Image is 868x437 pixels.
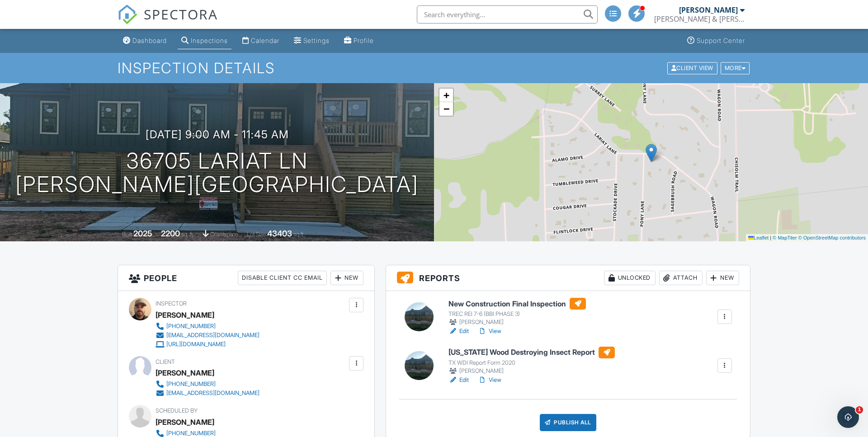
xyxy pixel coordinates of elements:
[122,231,132,238] span: Built
[156,322,259,331] a: [PHONE_NUMBER]
[448,359,615,367] div: TX WDI Report Form 2020
[448,376,469,385] a: Edit
[330,271,363,285] div: New
[251,37,279,44] div: Calendar
[118,60,750,76] h1: Inspection Details
[119,33,170,49] a: Dashboard
[156,308,214,322] div: [PERSON_NAME]
[181,231,194,238] span: sq. ft.
[238,271,327,285] div: Disable Client CC Email
[646,144,657,162] img: Marker
[654,14,745,23] div: Bryan & Bryan Inspections
[191,37,228,44] div: Inspections
[386,265,750,291] h3: Reports
[748,235,769,240] a: Leaflet
[837,406,859,428] iframe: Intercom live chat
[166,390,259,397] div: [EMAIL_ADDRESS][DOMAIN_NAME]
[133,229,152,238] div: 2025
[293,231,305,238] span: sq.ft.
[166,323,216,330] div: [PHONE_NUMBER]
[178,33,231,49] a: Inspections
[697,37,745,44] div: Support Center
[439,102,453,116] a: Zoom out
[448,318,586,327] div: [PERSON_NAME]
[156,415,214,429] div: [PERSON_NAME]
[132,37,167,44] div: Dashboard
[417,5,598,23] input: Search everything...
[340,33,377,49] a: Profile
[448,327,469,336] a: Edit
[604,271,656,285] div: Unlocked
[448,298,586,310] h6: New Construction Final Inspection
[448,367,615,376] div: [PERSON_NAME]
[659,271,703,285] div: Attach
[706,271,739,285] div: New
[161,229,180,238] div: 2200
[721,62,750,74] div: More
[856,406,863,414] span: 1
[478,327,501,336] a: View
[118,5,137,24] img: The Best Home Inspection Software - Spectora
[267,229,292,238] div: 43403
[290,33,333,49] a: Settings
[156,331,259,340] a: [EMAIL_ADDRESS][DOMAIN_NAME]
[166,430,216,437] div: [PHONE_NUMBER]
[156,380,259,389] a: [PHONE_NUMBER]
[15,149,419,197] h1: 36705 Lariat Ln [PERSON_NAME][GEOGRAPHIC_DATA]
[439,89,453,102] a: Zoom in
[679,5,738,14] div: [PERSON_NAME]
[118,265,374,291] h3: People
[448,310,586,318] div: TREC REI 7-6 (BBI PHASE 3)
[156,340,259,349] a: [URL][DOMAIN_NAME]
[166,341,226,348] div: [URL][DOMAIN_NAME]
[303,37,330,44] div: Settings
[798,235,866,240] a: © OpenStreetMap contributors
[448,298,586,327] a: New Construction Final Inspection TREC REI 7-6 (BBI PHASE 3) [PERSON_NAME]
[770,235,771,240] span: |
[118,12,218,31] a: SPECTORA
[156,358,175,365] span: Client
[156,366,214,380] div: [PERSON_NAME]
[684,33,749,49] a: Support Center
[156,389,259,398] a: [EMAIL_ADDRESS][DOMAIN_NAME]
[448,347,615,358] h6: [US_STATE] Wood Destroying Insect Report
[354,37,374,44] div: Profile
[540,414,596,431] div: Publish All
[443,103,449,114] span: −
[156,407,198,414] span: Scheduled By
[156,300,187,307] span: Inspector
[448,347,615,376] a: [US_STATE] Wood Destroying Insect Report TX WDI Report Form 2020 [PERSON_NAME]
[443,89,449,101] span: +
[478,376,501,385] a: View
[247,231,266,238] span: Lot Size
[666,64,720,71] a: Client View
[239,33,283,49] a: Calendar
[773,235,797,240] a: © MapTiler
[166,381,216,388] div: [PHONE_NUMBER]
[667,62,717,74] div: Client View
[146,128,289,141] h3: [DATE] 9:00 am - 11:45 am
[144,5,218,23] span: SPECTORA
[210,231,238,238] span: crawlspace
[166,332,259,339] div: [EMAIL_ADDRESS][DOMAIN_NAME]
